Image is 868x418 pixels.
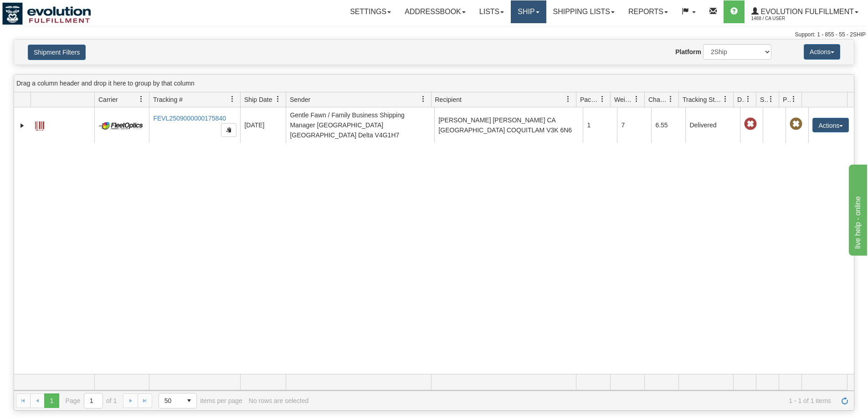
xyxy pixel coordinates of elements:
td: 7 [617,107,651,143]
span: Pickup Not Assigned [790,118,802,131]
button: Actions [804,44,840,60]
a: Packages filter column settings [595,91,610,107]
span: 1488 / CA User [751,14,820,23]
a: Charge filter column settings [663,91,678,107]
a: FEVL2509000000175840 [153,115,226,122]
a: Tracking Status filter column settings [718,91,733,107]
div: live help - online [7,5,84,16]
span: select [182,393,196,408]
span: Page 1 [44,393,59,408]
div: Support: 1 - 855 - 55 - 2SHIP [2,31,866,39]
div: grid grouping header [14,75,854,92]
span: 1 - 1 of 1 items [315,397,831,404]
span: Evolution Fulfillment [759,8,854,15]
span: Tracking Status [683,95,722,104]
span: Shipment Issues [760,95,768,104]
a: Ship Date filter column settings [270,91,286,107]
td: [DATE] [240,107,286,143]
span: Late [744,118,757,131]
span: Delivery Status [737,95,745,104]
span: 50 [164,396,176,405]
a: Sender filter column settings [416,91,431,107]
a: Expand [18,121,27,130]
a: Weight filter column settings [629,91,644,107]
a: Shipment Issues filter column settings [763,91,779,107]
label: Platform [675,47,701,56]
a: Settings [343,0,398,23]
a: Label [35,117,44,132]
img: 10182 - FleetOptics Inc. [98,121,145,130]
a: Shipping lists [546,0,621,23]
a: Ship [511,0,546,23]
td: 1 [583,107,617,143]
img: logo1488.jpg [2,2,91,25]
span: Pickup Status [783,95,791,104]
span: Page sizes drop down [159,393,197,408]
span: Carrier [98,95,118,104]
a: Addressbook [398,0,473,23]
a: Pickup Status filter column settings [786,91,801,107]
span: Sender [290,95,310,104]
span: Page of 1 [66,393,117,408]
iframe: chat widget [847,162,867,255]
td: [PERSON_NAME] [PERSON_NAME] CA [GEOGRAPHIC_DATA] COQUITLAM V3K 6N6 [434,107,583,143]
span: Ship Date [244,95,272,104]
span: Tracking # [153,95,183,104]
a: Delivery Status filter column settings [740,91,756,107]
a: Reports [621,0,675,23]
a: Carrier filter column settings [134,91,149,107]
span: Packages [580,95,599,104]
td: 6.55 [651,107,685,143]
a: Tracking # filter column settings [225,91,240,107]
a: Evolution Fulfillment 1488 / CA User [745,0,865,23]
td: Gentle Fawn / Family Business Shipping Manager [GEOGRAPHIC_DATA] [GEOGRAPHIC_DATA] Delta V4G1H7 [286,107,434,143]
a: Recipient filter column settings [560,91,576,107]
button: Actions [812,118,849,132]
td: Delivered [685,107,740,143]
input: Page 1 [84,393,103,408]
button: Shipment Filters [28,45,86,60]
span: items per page [159,393,242,408]
button: Copy to clipboard [221,123,236,137]
span: Recipient [435,95,462,104]
span: Weight [614,95,633,104]
a: Refresh [837,393,852,408]
span: Charge [648,95,668,104]
a: Lists [473,0,511,23]
div: No rows are selected [249,397,309,404]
